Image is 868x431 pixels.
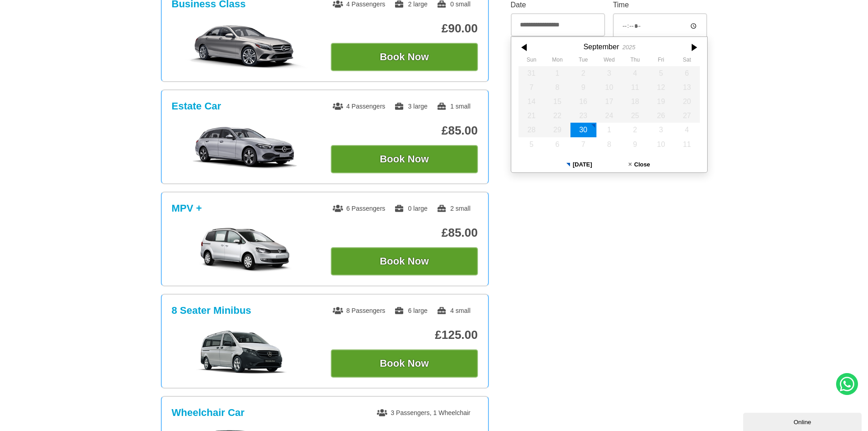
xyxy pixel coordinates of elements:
span: 2 large [394,0,427,8]
span: 6 Passengers [333,205,385,212]
button: Book Now [331,43,478,71]
span: 3 large [394,103,427,110]
h3: MPV + [172,203,202,214]
span: 4 small [437,307,470,314]
h3: Estate Car [172,100,221,112]
button: Book Now [331,145,478,173]
p: £125.00 [331,328,478,342]
img: Business Class [176,23,313,68]
p: £90.00 [331,21,478,36]
h3: Wheelchair Car [172,407,245,419]
span: 1 small [437,103,470,110]
p: £85.00 [331,124,478,138]
button: Book Now [331,247,478,275]
span: 6 large [394,307,427,314]
label: Time [613,1,707,9]
span: 2 small [437,205,470,212]
span: 0 large [394,205,427,212]
h3: 8 Seater Minibus [172,305,252,317]
p: £85.00 [331,226,478,240]
img: 8 Seater Minibus [176,329,313,375]
span: 4 Passengers [333,0,385,8]
iframe: chat widget [743,411,863,431]
span: 3 Passengers, 1 Wheelchair [377,409,470,416]
img: Estate Car [176,125,313,171]
button: Book Now [331,349,478,378]
label: Date [511,1,605,9]
span: 4 Passengers [333,103,385,110]
span: 8 Passengers [333,307,385,314]
span: 0 small [437,0,470,8]
img: MPV + [176,227,313,273]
